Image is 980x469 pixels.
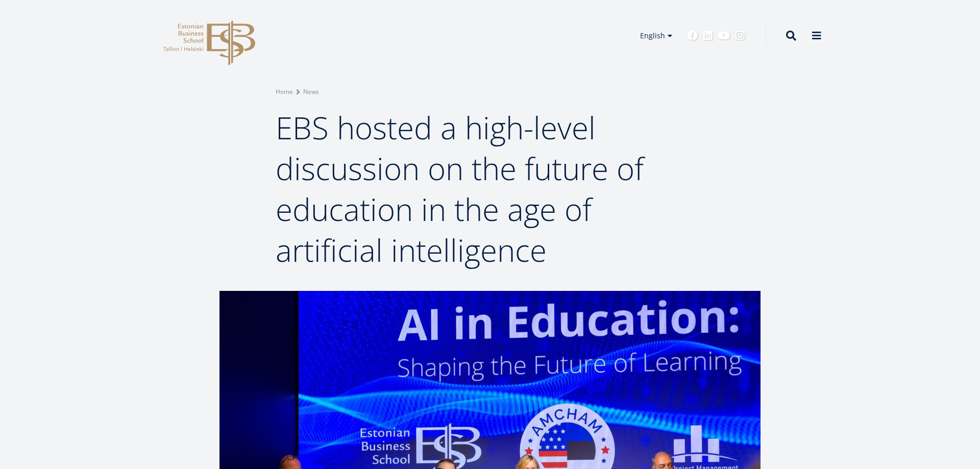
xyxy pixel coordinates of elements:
a: News [303,87,319,97]
a: Youtube [718,31,730,41]
span: EBS hosted a high-level discussion on the future of education in the age of artificial intelligence [276,107,644,271]
a: Linkedin [703,31,713,41]
a: Home [276,87,293,97]
a: Instagram [735,31,745,41]
a: Facebook [688,31,698,41]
